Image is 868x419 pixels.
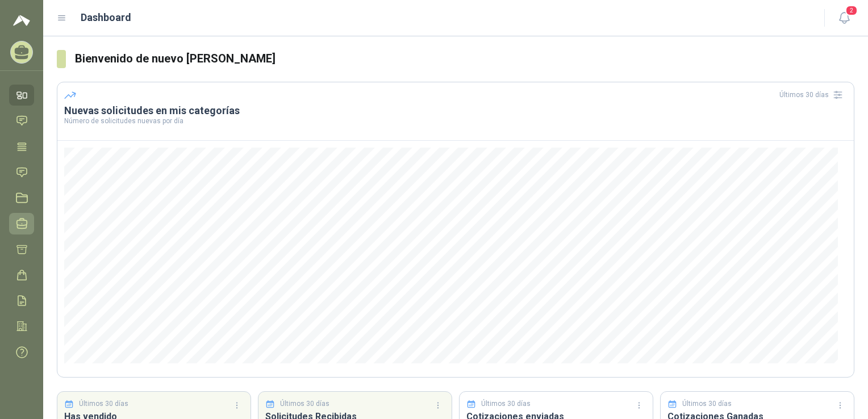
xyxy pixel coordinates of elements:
button: 2 [834,8,854,28]
p: Últimos 30 días [280,399,329,409]
h3: Nuevas solicitudes en mis categorías [64,104,847,118]
div: Últimos 30 días [779,86,847,104]
span: 2 [845,5,858,16]
p: Últimos 30 días [79,399,128,409]
p: Últimos 30 días [682,399,732,409]
h1: Dashboard [81,10,131,26]
p: Últimos 30 días [481,399,531,409]
img: Logo peakr [13,14,30,27]
h3: Bienvenido de nuevo [PERSON_NAME] [75,50,854,68]
p: Número de solicitudes nuevas por día [64,118,847,124]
